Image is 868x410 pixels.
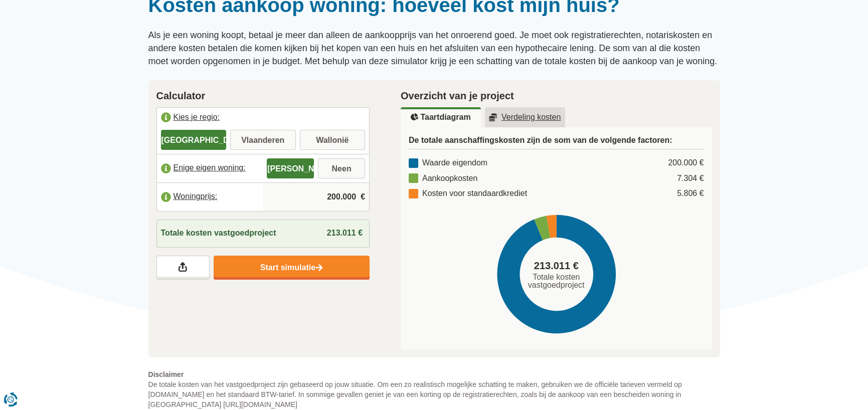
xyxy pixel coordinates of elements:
label: Vlaanderen [230,130,296,150]
p: Als je een woning koopt, betaal je meer dan alleen de aankoopprijs van het onroerend goed. Je moe... [148,29,720,68]
h2: Overzicht van je project [401,88,712,103]
img: Start simulatie [315,264,323,272]
label: [PERSON_NAME] [267,158,314,178]
div: Kosten voor standaardkrediet [409,188,527,199]
div: 7.304 € [677,173,704,184]
span: 213.011 € [327,229,363,237]
label: [GEOGRAPHIC_DATA] [161,130,227,150]
label: Wallonië [300,130,366,150]
span: 213.011 € [534,259,579,273]
a: Start simulatie [214,256,370,280]
span: Totale kosten vastgoedproject [524,273,589,289]
a: Deel je resultaten [156,256,210,280]
span: Totale kosten vastgoedproject [161,228,276,239]
div: 200.000 € [668,157,704,169]
label: Enige eigen woning: [157,157,263,179]
label: Woningprijs: [157,186,263,208]
span: € [361,191,365,203]
div: Waarde eigendom [409,157,487,169]
div: Aankoopkosten [409,173,477,184]
p: De totale kosten van het vastgoedproject zijn gebaseerd op jouw situatie. Om een zo realistisch m... [148,369,720,409]
label: Neen [318,158,365,178]
h2: Calculator [156,88,370,103]
u: Taartdiagram [411,113,470,121]
label: Kies je regio: [157,108,370,130]
h3: De totale aanschaffingskosten zijn de som van de volgende factoren: [409,135,704,149]
input: | [267,183,365,211]
u: Verdeling kosten [489,113,561,121]
span: Disclaimer [148,369,720,379]
div: 5.806 € [677,188,704,199]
